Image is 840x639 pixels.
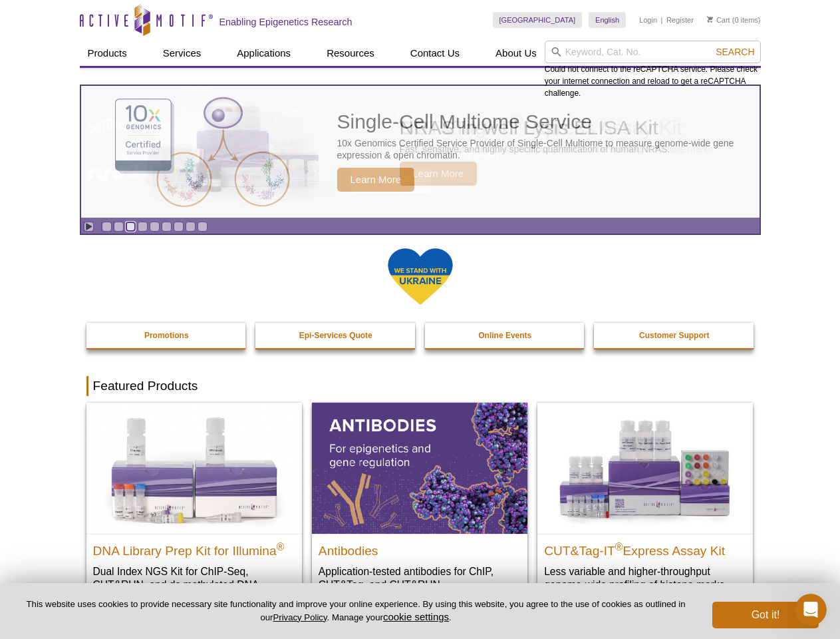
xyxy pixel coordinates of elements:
[387,247,454,306] img: We Stand With Ukraine
[273,612,327,622] a: Privacy Policy
[544,538,746,558] h2: CUT&Tag-IT Express Assay Kit
[337,168,415,192] span: Learn More
[666,15,694,25] a: Register
[198,222,208,232] a: Go to slide 9
[544,564,746,592] p: Less variable and higher-throughput genome-wide profiling of histone marks​.
[93,564,295,605] p: Dual Index NGS Kit for ChIP-Seq, CUT&RUN, and ds methylated DNA assays.
[319,41,382,66] a: Resources
[716,47,754,57] span: Search
[319,538,521,558] h2: Antibodies
[337,137,753,161] p: 10x Genomics Certified Service Provider of Single-Cell Multiome to measure genome-wide gene expre...
[383,611,449,622] button: cookie settings
[219,16,352,28] h2: Enabling Epigenetics Research
[712,46,758,58] button: Search
[126,222,136,232] a: Go to slide 3
[80,41,135,66] a: Products
[84,222,94,232] a: Toggle autoplay
[425,323,586,348] a: Online Events
[488,41,545,66] a: About Us
[255,323,416,348] a: Epi-Services Quote
[795,594,827,626] iframe: Intercom live chat
[545,41,761,99] div: Could not connect to the reCAPTCHA service. Please check your internet connection and reload to g...
[594,323,755,348] a: Customer Support
[707,12,761,28] li: (0 items)
[229,41,299,66] a: Applications
[277,540,285,552] sup: ®
[21,598,690,624] p: This website uses cookies to provide necessary site functionality and improve your online experie...
[545,41,761,63] input: Keyword, Cat. No.
[174,222,184,232] a: Go to slide 7
[86,376,754,396] h2: Featured Products
[86,323,247,348] a: Promotions
[86,403,302,533] img: DNA Library Prep Kit for Illumina
[155,41,210,66] a: Services
[337,112,753,132] h2: Single-Cell Multiome Service
[150,222,160,232] a: Go to slide 5
[144,331,189,340] strong: Promotions
[493,12,583,28] a: [GEOGRAPHIC_DATA]
[707,15,730,25] a: Cart
[537,403,753,533] img: CUT&Tag-IT® Express Assay Kit
[312,403,527,533] img: All Antibodies
[615,540,623,552] sup: ®
[589,12,626,28] a: English
[402,41,468,66] a: Contact Us
[319,564,521,592] p: Application-tested antibodies for ChIP, CUT&Tag, and CUT&RUN.
[712,602,819,628] button: Got it!
[639,331,709,340] strong: Customer Support
[81,86,760,218] article: Single-Cell Multiome Service
[186,222,196,232] a: Go to slide 8
[162,222,172,232] a: Go to slide 6
[102,222,112,232] a: Go to slide 1
[707,16,713,23] img: Your Cart
[93,538,295,558] h2: DNA Library Prep Kit for Illumina
[102,91,302,213] img: Single-Cell Multiome Service
[138,222,148,232] a: Go to slide 4
[114,222,124,232] a: Go to slide 2
[478,331,531,340] strong: Online Events
[312,403,527,604] a: All Antibodies Antibodies Application-tested antibodies for ChIP, CUT&Tag, and CUT&RUN.
[537,403,753,604] a: CUT&Tag-IT® Express Assay Kit CUT&Tag-IT®Express Assay Kit Less variable and higher-throughput ge...
[86,403,302,618] a: DNA Library Prep Kit for Illumina DNA Library Prep Kit for Illumina® Dual Index NGS Kit for ChIP-...
[661,12,663,28] li: |
[81,86,760,218] a: Single-Cell Multiome Service Single-Cell Multiome Service 10x Genomics Certified Service Provider...
[299,331,372,340] strong: Epi-Services Quote
[639,15,657,25] a: Login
